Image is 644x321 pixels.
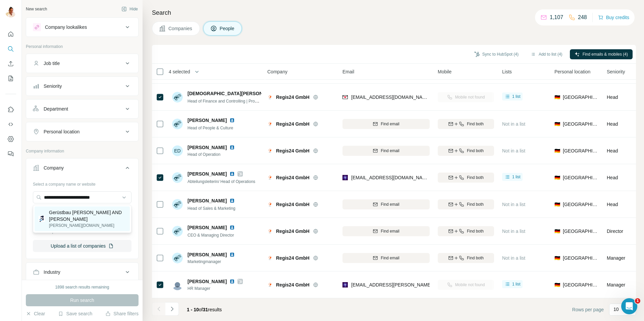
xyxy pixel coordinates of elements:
button: Find both [438,173,494,183]
span: [DEMOGRAPHIC_DATA][PERSON_NAME] [187,90,281,97]
span: results [187,307,222,312]
button: Company lookalikes [26,19,138,35]
span: Seniority [607,68,625,75]
button: Find email [342,119,430,129]
img: Avatar [172,119,183,129]
img: Avatar [5,7,16,17]
img: LinkedIn logo [229,145,235,150]
span: Lists [502,68,512,75]
img: Logo of Regis24 GmbH [267,282,273,287]
button: Find both [438,119,494,129]
span: Not in a list [502,229,525,234]
div: Job title [44,60,60,67]
p: 248 [578,13,587,21]
span: Not in a list [502,148,525,153]
span: Head [607,94,618,100]
div: New search [26,6,47,12]
p: Company information [26,148,139,154]
span: Head [607,202,618,207]
span: Head [607,148,618,153]
span: Find both [467,148,484,154]
img: LinkedIn logo [229,118,235,123]
span: 🇩🇪 [554,121,560,127]
button: Navigate to next page [165,302,179,316]
button: Use Surfe API [5,118,16,130]
button: Use Surfe on LinkedIn [5,104,16,116]
span: [GEOGRAPHIC_DATA] [563,121,599,127]
span: Regis24 GmbH [276,94,310,101]
span: 🇩🇪 [554,174,560,181]
img: Logo of Regis24 GmbH [267,255,273,261]
button: Find email [342,253,430,263]
span: 🇩🇪 [554,147,560,154]
span: [PERSON_NAME] [187,251,227,258]
span: Find both [467,121,484,127]
img: Avatar [172,92,183,103]
p: Gerüstbau [PERSON_NAME] AND [PERSON_NAME] [49,209,126,222]
span: Not in a list [502,255,525,261]
span: Regis24 GmbH [276,255,310,261]
span: 1 list [512,281,521,287]
div: Select a company name or website [33,179,131,187]
span: of [199,307,203,312]
span: Head of Finance and Controlling | Prokuristin [187,98,268,104]
img: Gerüstbau Spanier AND Bichler [39,216,45,222]
button: Find email [342,226,430,236]
button: Find both [438,226,494,236]
img: Logo of Regis24 GmbH [267,121,273,127]
span: Company [267,68,287,75]
span: 4 selected [169,68,190,75]
span: CEO & Managing Director [187,233,234,238]
span: 🇩🇪 [554,255,560,261]
span: 🇩🇪 [554,201,560,208]
button: Feedback [5,148,16,160]
span: Find email [381,148,399,154]
span: HR Manager [187,285,243,292]
span: 🇩🇪 [554,281,560,288]
span: [GEOGRAPHIC_DATA] [563,201,599,208]
span: Regis24 GmbH [276,121,310,127]
span: [GEOGRAPHIC_DATA] [563,255,599,261]
div: Company lookalikes [45,24,87,30]
img: Logo of Regis24 GmbH [267,94,273,100]
button: Share filters [105,310,139,317]
button: Upload a list of companies [33,240,131,252]
span: Regis24 GmbH [276,147,310,154]
span: 🇩🇪 [554,228,560,235]
span: [PERSON_NAME] [187,117,227,124]
div: Personal location [44,128,79,135]
button: Find emails & mobiles (4) [570,49,633,59]
button: Enrich CSV [5,58,16,70]
img: Logo of Regis24 GmbH [267,148,273,153]
span: 🇩🇪 [554,94,560,101]
span: Find both [467,201,484,207]
span: Director [607,229,623,234]
button: Buy credits [598,13,629,22]
button: Seniority [26,78,138,94]
iframe: Intercom live chat [621,298,637,314]
span: Find email [381,228,399,234]
img: LinkedIn logo [229,225,235,230]
span: [PERSON_NAME] [187,224,227,231]
span: Email [342,68,354,75]
span: Head of People & Culture [187,126,233,130]
button: Save search [58,310,92,317]
span: Marketingmanager [187,259,237,265]
p: Personal information [26,44,139,50]
button: Find email [342,199,430,209]
span: Find email [381,255,399,261]
span: Head [607,175,618,180]
img: Logo of Regis24 GmbH [267,202,273,207]
span: [PERSON_NAME] [187,278,227,285]
span: [GEOGRAPHIC_DATA] [563,94,599,101]
div: ED [172,145,183,156]
img: provider findymail logo [342,94,348,101]
span: Find both [467,228,484,234]
img: LinkedIn logo [229,171,235,177]
span: [PERSON_NAME] [187,144,227,151]
button: Hide [117,4,143,14]
span: 1 list [512,174,521,180]
span: Abteilungsleiterin/ Head of Operations [187,179,255,184]
button: Find both [438,253,494,263]
p: [PERSON_NAME][DOMAIN_NAME] [49,222,126,229]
